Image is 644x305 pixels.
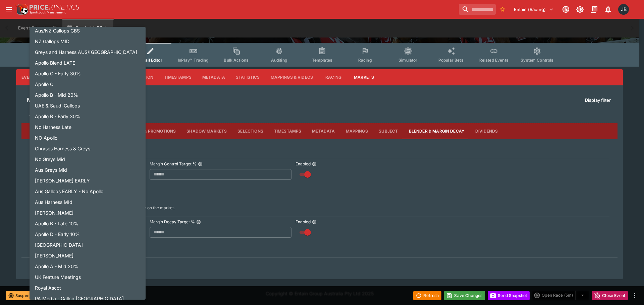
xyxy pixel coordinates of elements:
li: [PERSON_NAME] [30,207,146,218]
li: Apollo D - Early 10% [30,229,146,239]
li: Apollo Blend LATE [30,57,146,68]
li: Apollo B - Late 10% [30,218,146,229]
li: Apollo C - Early 30% [30,68,146,79]
li: Greys and Harness AUS/[GEOGRAPHIC_DATA] [30,47,146,57]
li: Aus Greys Mid [30,164,146,175]
li: UK Feature Meetings [30,272,146,282]
li: NZ Gallops MID [30,36,146,47]
li: Royal Ascot [30,282,146,293]
li: Apollo A - Mid 20% [30,261,146,272]
li: Aus Harness MId [30,197,146,207]
li: [PERSON_NAME] EARLY [30,175,146,186]
li: [GEOGRAPHIC_DATA] [30,239,146,250]
li: Apollo C [30,79,146,89]
li: Nz Harness Late [30,122,146,132]
li: Aus Gallops EARLY - No Apollo [30,186,146,197]
li: Apollo B - Early 30% [30,111,146,122]
li: Chrysos Harness & Greys [30,143,146,154]
li: UAE & Saudi Gallops [30,100,146,111]
li: PA Media - Gallop [GEOGRAPHIC_DATA] [30,293,146,304]
li: [PERSON_NAME] [30,250,146,261]
li: NO Apollo [30,132,146,143]
li: Apollo B - Mid 20% [30,89,146,100]
li: Aus/NZ Gallops GBS [30,25,146,36]
li: Nz Greys Mid [30,154,146,164]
